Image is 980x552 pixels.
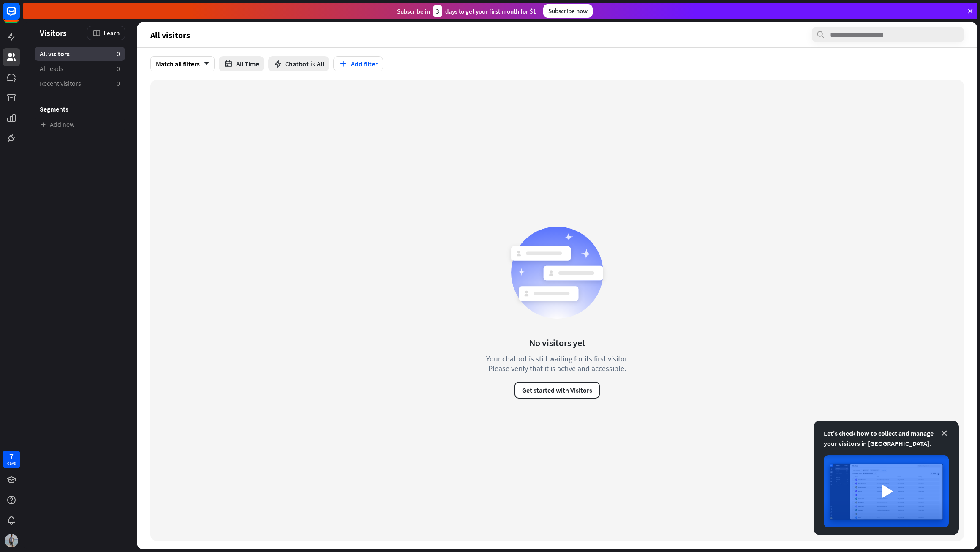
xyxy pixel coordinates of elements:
[35,77,125,90] a: Recent visitors 0
[824,455,949,527] img: image
[397,5,536,17] div: Subscribe in days to get your first month for $1
[150,56,215,71] div: Match all filters
[824,428,949,448] div: Let's check how to collect and manage your visitors in [GEOGRAPHIC_DATA].
[7,460,16,466] div: days
[317,60,324,68] span: All
[40,64,63,73] span: All leads
[310,60,315,68] span: is
[103,29,120,37] span: Learn
[150,30,190,40] span: All visitors
[117,79,120,88] aside: 0
[471,354,644,373] div: Your chatbot is still waiting for its first visitor. Please verify that it is active and accessible.
[529,337,585,349] div: No visitors yet
[7,3,32,29] button: Open LiveChat chat widget
[35,105,125,113] h3: Segments
[9,453,14,460] div: 7
[514,382,600,399] button: Get started with Visitors
[285,60,309,68] span: Chatbot
[3,451,20,468] a: 7 days
[117,49,120,58] aside: 0
[117,64,120,73] aside: 0
[433,5,442,17] div: 3
[543,4,593,18] div: Subscribe now
[40,49,70,58] span: All visitors
[200,61,209,66] i: arrow_down
[40,79,81,88] span: Recent visitors
[219,56,264,71] button: All Time
[35,62,125,76] a: All leads 0
[40,28,67,38] span: Visitors
[35,118,125,131] a: Add new
[333,56,383,71] button: Add filter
